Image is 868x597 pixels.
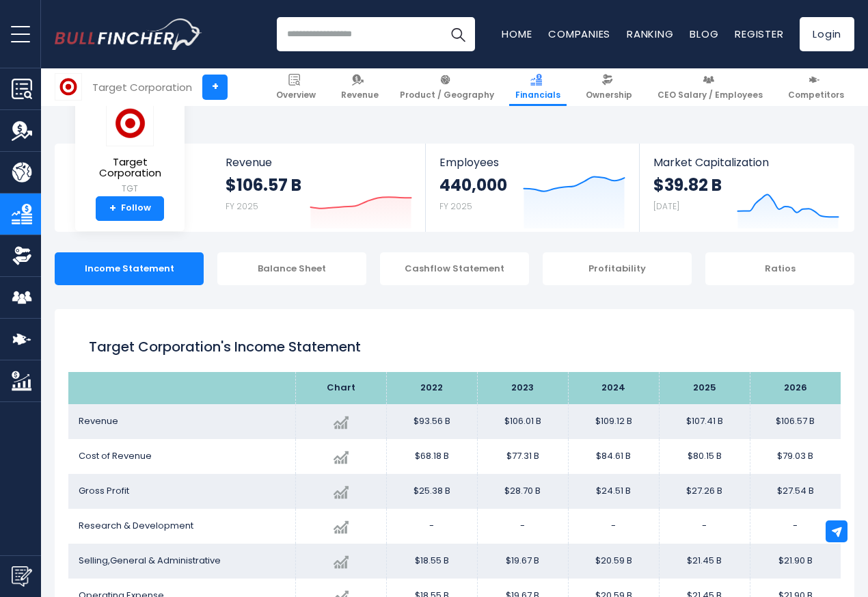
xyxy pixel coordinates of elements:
[659,404,750,439] td: $107.41 B
[568,544,659,579] td: $20.59 B
[627,27,673,41] a: Ranking
[55,18,202,50] img: Bullfincher logo
[55,18,202,50] a: Go to homepage
[86,157,174,179] span: Target Corporation
[270,68,322,106] a: Overview
[653,200,679,212] small: [DATE]
[79,414,118,427] span: Revenue
[212,144,426,232] a: Revenue $106.57 B FY 2025
[276,90,316,101] span: Overview
[657,90,763,101] span: CEO Salary / Employees
[79,554,221,567] span: Selling,General & Administrative
[55,74,81,100] img: TGT logo
[788,90,844,101] span: Competitors
[568,404,659,439] td: $109.12 B
[400,90,494,101] span: Product / Geography
[386,404,477,439] td: $93.56 B
[568,372,659,404] th: 2024
[226,156,412,169] span: Revenue
[548,27,610,41] a: Companies
[651,68,769,106] a: CEO Salary / Employees
[79,449,152,462] span: Cost of Revenue
[502,27,532,41] a: Home
[386,509,477,544] td: -
[202,75,228,100] a: +
[439,200,472,212] small: FY 2025
[515,90,560,101] span: Financials
[394,68,500,106] a: Product / Geography
[705,252,854,285] div: Ratios
[106,101,154,146] img: TGT logo
[79,484,129,497] span: Gross Profit
[217,252,366,285] div: Balance Sheet
[96,196,164,221] a: +Follow
[568,509,659,544] td: -
[735,27,783,41] a: Register
[86,183,174,195] small: TGT
[477,474,568,509] td: $28.70 B
[690,27,718,41] a: Blog
[659,439,750,474] td: $80.15 B
[509,68,567,106] a: Financials
[750,372,841,404] th: 2026
[782,68,850,106] a: Competitors
[386,544,477,579] td: $18.55 B
[79,519,193,532] span: Research & Development
[800,17,854,51] a: Login
[477,509,568,544] td: -
[640,144,853,232] a: Market Capitalization $39.82 B [DATE]
[750,544,841,579] td: $21.90 B
[12,246,32,266] img: Ownership
[341,90,379,101] span: Revenue
[750,439,841,474] td: $79.03 B
[543,252,692,285] div: Profitability
[580,68,638,106] a: Ownership
[586,90,632,101] span: Ownership
[568,474,659,509] td: $24.51 B
[750,509,841,544] td: -
[477,439,568,474] td: $77.31 B
[380,252,529,285] div: Cashflow Statement
[477,372,568,404] th: 2023
[441,17,475,51] button: Search
[295,372,386,404] th: Chart
[477,544,568,579] td: $19.67 B
[226,174,301,196] strong: $106.57 B
[335,68,385,106] a: Revenue
[653,156,839,169] span: Market Capitalization
[386,372,477,404] th: 2022
[750,474,841,509] td: $27.54 B
[89,336,820,357] h1: Target Corporation's Income Statement
[659,544,750,579] td: $21.45 B
[659,474,750,509] td: $27.26 B
[653,174,722,196] strong: $39.82 B
[439,174,507,196] strong: 440,000
[750,404,841,439] td: $106.57 B
[386,474,477,509] td: $25.38 B
[85,100,174,196] a: Target Corporation TGT
[426,144,638,232] a: Employees 440,000 FY 2025
[109,202,116,215] strong: +
[659,509,750,544] td: -
[92,79,192,95] div: Target Corporation
[659,372,750,404] th: 2025
[439,156,625,169] span: Employees
[477,404,568,439] td: $106.01 B
[568,439,659,474] td: $84.61 B
[386,439,477,474] td: $68.18 B
[226,200,258,212] small: FY 2025
[55,252,204,285] div: Income Statement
